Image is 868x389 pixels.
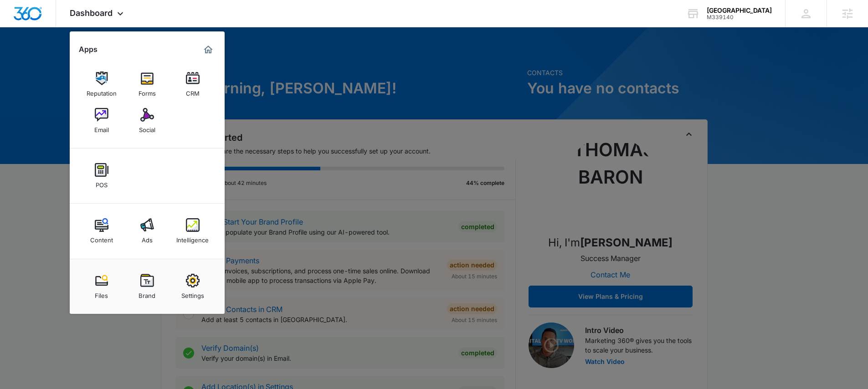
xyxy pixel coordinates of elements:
[130,103,164,138] a: Social
[175,214,210,248] a: Intelligence
[87,85,117,97] div: Reputation
[95,287,108,299] div: Files
[139,122,155,133] div: Social
[139,287,155,299] div: Brand
[181,287,204,299] div: Settings
[175,269,210,304] a: Settings
[707,14,772,20] div: account id
[186,85,200,97] div: CRM
[70,8,113,18] span: Dashboard
[84,103,119,138] a: Email
[130,269,164,304] a: Brand
[84,214,119,248] a: Content
[84,67,119,102] a: Reputation
[139,85,156,97] div: Forms
[96,177,108,189] div: POS
[175,67,210,102] a: CRM
[84,159,119,193] a: POS
[94,122,109,133] div: Email
[176,232,209,244] div: Intelligence
[130,214,164,248] a: Ads
[90,232,113,244] div: Content
[142,232,153,244] div: Ads
[130,67,164,102] a: Forms
[201,42,216,57] a: Marketing 360® Dashboard
[84,269,119,304] a: Files
[79,45,98,54] h2: Apps
[707,7,772,14] div: account name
